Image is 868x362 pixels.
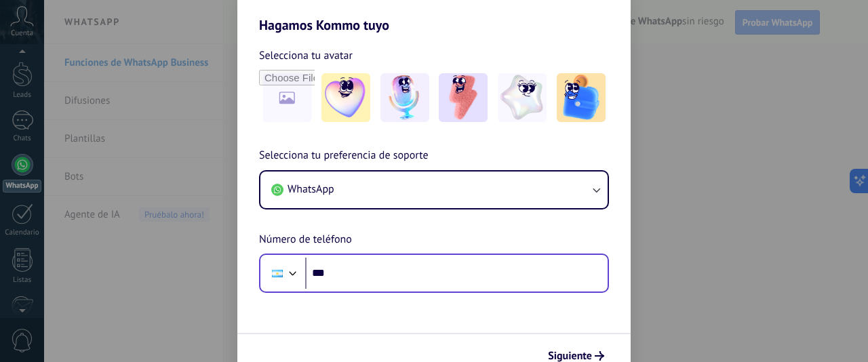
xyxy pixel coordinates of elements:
[259,231,352,249] span: Número de teléfono
[439,73,488,122] img: -3.jpeg
[498,73,547,122] img: -4.jpeg
[260,172,608,208] button: WhatsApp
[264,259,290,287] div: Argentina: + 54
[321,73,370,122] img: -1.jpeg
[557,73,606,122] img: -5.jpeg
[548,351,592,361] span: Siguiente
[259,47,353,64] span: Selecciona tu avatar
[380,73,429,122] img: -2.jpeg
[259,147,429,165] span: Selecciona tu preferencia de soporte
[288,182,334,196] span: WhatsApp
